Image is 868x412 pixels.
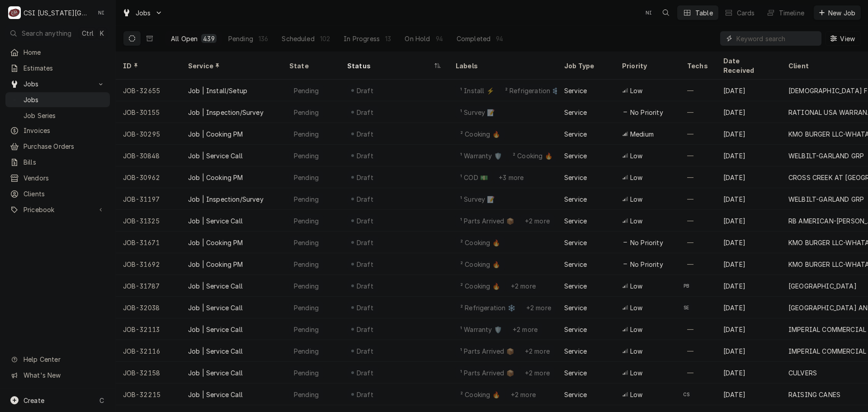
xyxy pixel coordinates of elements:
[695,8,713,18] div: Table
[293,216,320,226] div: Pending
[355,194,375,204] div: Draft
[564,260,587,269] div: Service
[680,253,716,275] div: —
[188,368,243,378] div: Job | Service Call
[630,325,642,334] span: Low
[188,238,243,247] div: Job | Cooking PM
[5,61,110,76] a: Estimates
[630,108,663,117] span: No Priority
[24,63,105,73] span: Estimates
[5,170,110,185] a: Vendors
[188,260,243,269] div: Job | Cooking PM
[355,108,375,117] div: Draft
[716,101,781,123] div: [DATE]
[355,346,375,356] div: Draft
[788,151,864,161] div: WELBILT-GARLAND GRP
[680,318,716,340] div: —
[405,34,430,43] div: On Hold
[228,34,253,43] div: Pending
[826,8,857,18] span: New Job
[680,145,716,166] div: —
[24,189,105,199] span: Clients
[564,238,587,247] div: Service
[293,390,320,399] div: Pending
[95,6,108,19] div: Nate Ingram's Avatar
[716,123,781,145] div: [DATE]
[716,318,781,340] div: [DATE]
[24,370,104,380] span: What's New
[24,47,105,57] span: Home
[788,194,864,204] div: WELBILT-GARLAND GRP
[347,61,432,71] div: Status
[564,129,587,139] div: Service
[680,279,693,292] div: PB
[116,253,181,275] div: JOB-31692
[716,145,781,166] div: [DATE]
[716,340,781,362] div: [DATE]
[355,86,375,95] div: Draft
[564,194,587,204] div: Service
[716,384,781,405] div: [DATE]
[100,28,104,38] span: K
[188,86,247,95] div: Job | Install/Setup
[680,301,693,314] div: SE
[282,34,314,43] div: Scheduled
[293,303,320,313] div: Pending
[814,5,861,20] button: New Job
[564,86,587,95] div: Service
[716,253,781,275] div: [DATE]
[459,216,515,226] div: ¹ Parts Arrived 📦
[630,303,642,313] span: Low
[188,151,243,161] div: Job | Service Call
[680,101,716,123] div: —
[716,210,781,232] div: [DATE]
[116,384,181,405] div: JOB-32215
[630,346,642,356] span: Low
[116,145,181,166] div: JOB-30848
[512,151,553,161] div: ² Cooking 🔥
[680,340,716,362] div: —
[116,362,181,384] div: JOB-32158
[459,238,501,247] div: ² Cooking 🔥
[5,76,110,91] a: Go to Jobs
[498,173,524,182] div: +3 more
[496,34,503,43] div: 94
[355,325,375,334] div: Draft
[779,8,804,18] div: Timeline
[564,173,587,182] div: Service
[24,142,105,151] span: Purchase Orders
[642,6,655,19] div: NI
[680,362,716,384] div: —
[564,61,608,71] div: Job Type
[355,151,375,161] div: Draft
[680,123,716,145] div: —
[510,390,537,399] div: +2 more
[642,6,655,19] div: Nate Ingram's Avatar
[24,173,105,183] span: Vendors
[716,297,781,318] div: [DATE]
[188,216,243,226] div: Job | Service Call
[293,281,320,291] div: Pending
[716,166,781,188] div: [DATE]
[736,31,817,46] input: Keyword search
[459,281,501,291] div: ² Cooking 🔥
[459,173,489,182] div: ¹ COD 💵
[136,8,151,18] span: Jobs
[355,368,375,378] div: Draft
[22,28,71,38] span: Search anything
[24,205,92,214] span: Pricebook
[116,210,181,232] div: JOB-31325
[564,108,587,117] div: Service
[188,129,243,139] div: Job | Cooking PM
[788,368,817,378] div: CULVERS
[5,92,110,107] a: Jobs
[459,260,501,269] div: ² Cooking 🔥
[293,108,320,117] div: Pending
[630,173,642,182] span: Low
[95,6,108,19] div: NI
[5,202,110,217] a: Go to Pricebook
[99,396,104,405] span: C
[118,5,166,20] a: Go to Jobs
[355,281,375,291] div: Draft
[716,188,781,210] div: [DATE]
